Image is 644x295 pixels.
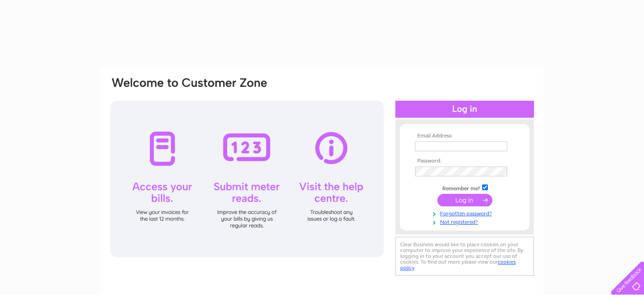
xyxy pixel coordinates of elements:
[415,209,517,217] a: Forgotten password?
[415,217,517,226] a: Not registered?
[437,194,492,206] input: Submit
[413,133,517,139] th: Email Address:
[413,158,517,164] th: Password:
[395,237,534,276] div: Clear Business would like to place cookies on your computer to improve your experience of the sit...
[413,183,517,192] td: Remember me?
[400,259,516,271] a: cookies policy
